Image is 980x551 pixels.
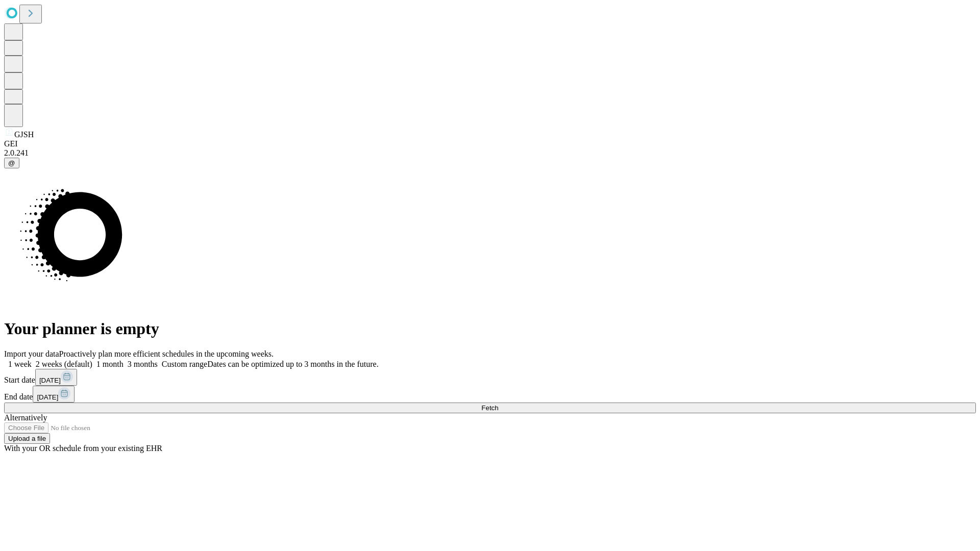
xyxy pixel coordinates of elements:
div: End date [4,386,976,403]
h1: Your planner is empty [4,319,976,338]
div: GEI [4,139,976,148]
span: Fetch [481,404,498,412]
span: 2 weeks (default) [36,360,92,368]
button: [DATE] [35,369,77,386]
div: 2.0.241 [4,148,976,158]
span: 3 months [128,360,158,368]
span: 1 month [96,360,124,368]
button: Upload a file [4,433,50,444]
span: With your OR schedule from your existing EHR [4,444,162,453]
span: GJSH [14,130,34,139]
span: 1 week [8,360,32,368]
span: [DATE] [39,377,61,384]
span: Dates can be optimized up to 3 months in the future. [207,360,378,368]
span: Custom range [162,360,207,368]
span: Proactively plan more efficient schedules in the upcoming weeks. [59,349,274,358]
span: @ [8,159,15,167]
button: [DATE] [33,386,75,403]
button: @ [4,158,19,168]
span: Alternatively [4,413,47,422]
button: Fetch [4,403,976,413]
div: Start date [4,369,976,386]
span: Import your data [4,349,59,358]
span: [DATE] [37,393,58,401]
